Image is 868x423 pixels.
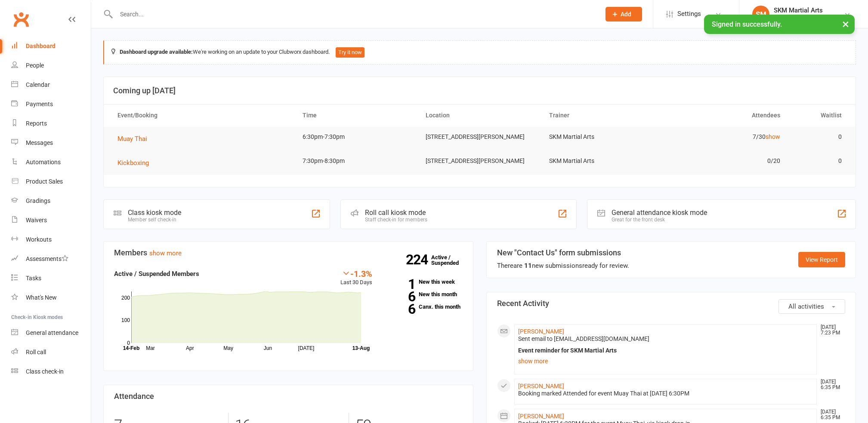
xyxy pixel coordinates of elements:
a: show more [149,249,182,257]
a: 224Active / Suspended [431,248,469,272]
div: SKM Martial Arts [774,14,823,22]
time: [DATE] 7:23 PM [816,325,845,336]
div: Staff check-in for members [365,217,427,223]
a: [PERSON_NAME] [518,383,564,389]
a: Messages [11,133,91,153]
a: Clubworx [10,9,32,30]
a: Class kiosk mode [11,362,91,381]
h3: Coming up [DATE] [113,86,846,95]
td: 0 [788,151,849,171]
div: What's New [26,294,57,301]
button: Kickboxing [117,158,155,168]
div: Payments [26,101,53,107]
div: Reports [26,120,47,127]
div: Roll call kiosk mode [365,208,427,217]
div: SM [752,6,769,23]
div: SKM Martial Arts [774,6,823,14]
time: [DATE] 6:35 PM [816,379,845,390]
h3: Members [114,248,463,257]
h3: Recent Activity [497,299,846,308]
td: 7/30 [664,127,788,147]
a: Workouts [11,230,91,249]
div: Workouts [26,236,52,243]
div: Class kiosk mode [128,208,181,217]
div: Booking marked Attended for event Muay Thai at [DATE] 6:30PM [518,390,813,397]
a: 6New this month [385,291,463,297]
a: Roll call [11,343,91,362]
a: 6Canx. this month [385,304,463,310]
th: Location [418,104,541,126]
div: -1.3% [340,269,372,278]
span: Kickboxing [117,159,149,167]
div: Event reminder for SKM Martial Arts [518,347,813,354]
h3: New "Contact Us" form submissions [497,248,629,257]
a: General attendance kiosk mode [11,323,91,343]
span: Settings [677,4,701,24]
th: Waitlist [788,104,849,126]
button: All activities [778,299,845,314]
td: 6:30pm-7:30pm [295,127,418,147]
th: Attendees [664,104,788,126]
span: Sent email to [EMAIL_ADDRESS][DOMAIN_NAME] [518,335,649,342]
a: show [766,133,780,140]
strong: Dashboard upgrade available: [120,49,193,55]
a: 1New this week [385,279,463,285]
div: Roll call [26,349,46,356]
strong: 11 [524,262,532,270]
button: Muay Thai [117,134,153,144]
div: Last 30 Days [340,269,372,287]
h3: Attendance [114,392,463,401]
th: Trainer [541,104,664,126]
span: All activities [788,303,824,310]
a: Gradings [11,191,91,211]
a: Dashboard [11,37,91,56]
time: [DATE] 6:35 PM [816,409,845,420]
strong: 6 [385,303,415,316]
a: [PERSON_NAME] [518,328,564,335]
td: 7:30pm-8:30pm [295,151,418,171]
div: Gradings [26,197,50,204]
div: Great for the front desk [612,217,707,223]
a: Payments [11,95,91,114]
div: Product Sales [26,178,63,185]
a: Tasks [11,269,91,288]
a: [PERSON_NAME] [518,413,564,420]
div: Automations [26,159,61,166]
a: Assessments [11,249,91,269]
button: Add [605,7,642,21]
a: Automations [11,153,91,172]
div: Class check-in [26,368,64,375]
div: General attendance kiosk mode [612,208,707,217]
a: Waivers [11,211,91,230]
a: Product Sales [11,172,91,191]
div: There are new submissions ready for review. [497,261,629,271]
th: Time [295,104,418,126]
div: Dashboard [26,43,56,49]
a: show more [518,355,813,367]
td: SKM Martial Arts [541,127,664,147]
a: View Report [798,252,845,267]
div: General attendance [26,329,78,336]
a: Calendar [11,75,91,95]
strong: 6 [385,290,415,303]
div: People [26,62,44,69]
td: [STREET_ADDRESS][PERSON_NAME] [418,127,541,147]
strong: 224 [406,253,431,266]
div: Assessments [26,255,68,262]
div: Member self check-in [128,217,181,223]
span: Add [621,11,631,18]
th: Event/Booking [110,104,295,126]
button: Try it now [336,47,364,58]
button: × [838,15,853,33]
span: Signed in successfully. [712,20,782,28]
input: Search... [114,8,595,20]
a: People [11,56,91,75]
div: Waivers [26,217,47,224]
div: Messages [26,139,53,146]
td: 0/20 [664,151,788,171]
div: We're working on an update to your Clubworx dashboard. [103,40,856,64]
td: [STREET_ADDRESS][PERSON_NAME] [418,151,541,171]
strong: Active / Suspended Members [114,270,199,278]
a: What's New [11,288,91,307]
a: Reports [11,114,91,133]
